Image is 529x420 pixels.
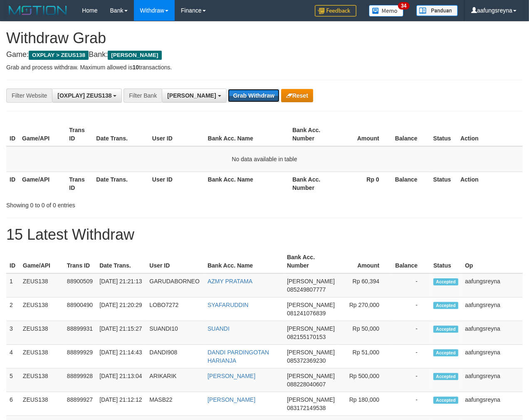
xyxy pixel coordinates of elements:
[287,334,326,340] span: Copy 082155170153 to clipboard
[20,297,64,321] td: ZEUS138
[392,321,430,345] td: -
[6,4,69,17] img: MOTION_logo.png
[19,172,66,195] th: Game/API
[338,273,392,297] td: Rp 60,394
[287,349,335,356] span: [PERSON_NAME]
[228,89,279,102] button: Grab Withdraw
[430,123,457,146] th: Status
[462,368,523,392] td: aafungsreyna
[208,396,255,403] a: [PERSON_NAME]
[132,64,139,71] strong: 10
[462,297,523,321] td: aafungsreyna
[430,172,457,195] th: Status
[287,381,326,388] span: Copy 088228040607 to clipboard
[20,345,64,368] td: ZEUS138
[20,368,64,392] td: ZEUS138
[96,250,146,273] th: Date Trans.
[96,345,146,368] td: [DATE] 21:14:43
[392,297,430,321] td: -
[208,325,230,332] a: SUANDI
[433,278,458,285] span: Accepted
[96,368,146,392] td: [DATE] 21:13:04
[20,392,64,416] td: ZEUS138
[338,345,392,368] td: Rp 51,000
[20,321,64,345] td: ZEUS138
[392,172,430,195] th: Balance
[208,302,249,308] a: SYAFARUDDIN
[96,321,146,345] td: [DATE] 21:15:27
[64,273,96,297] td: 88900509
[392,345,430,368] td: -
[6,123,19,146] th: ID
[6,273,20,297] td: 1
[6,392,20,416] td: 6
[336,123,391,146] th: Amount
[457,172,523,195] th: Action
[64,297,96,321] td: 88900490
[281,89,313,102] button: Reset
[208,373,255,379] a: [PERSON_NAME]
[433,397,458,404] span: Accepted
[338,297,392,321] td: Rp 270,000
[6,226,523,243] h1: 15 Latest Withdraw
[433,349,458,356] span: Accepted
[149,172,205,195] th: User ID
[392,250,430,273] th: Balance
[338,368,392,392] td: Rp 500,000
[462,273,523,297] td: aafungsreyna
[6,368,20,392] td: 5
[146,368,204,392] td: ARIKARIK
[457,123,523,146] th: Action
[433,302,458,309] span: Accepted
[146,250,204,273] th: User ID
[338,321,392,345] td: Rp 50,000
[205,123,289,146] th: Bank Acc. Name
[315,5,356,17] img: Feedback.jpg
[205,172,289,195] th: Bank Acc. Name
[146,321,204,345] td: SUANDI10
[93,172,149,195] th: Date Trans.
[149,123,205,146] th: User ID
[6,51,523,59] h4: Game: Bank:
[64,321,96,345] td: 88899931
[6,250,20,273] th: ID
[6,321,20,345] td: 3
[96,273,146,297] td: [DATE] 21:21:13
[369,5,404,17] img: Button%20Memo.svg
[167,92,216,99] span: [PERSON_NAME]
[52,88,122,103] button: [OXPLAY] ZEUS138
[287,396,335,403] span: [PERSON_NAME]
[64,345,96,368] td: 88899929
[146,345,204,368] td: DANDI908
[20,250,64,273] th: Game/API
[287,373,335,379] span: [PERSON_NAME]
[433,373,458,380] span: Accepted
[6,172,19,195] th: ID
[398,2,409,10] span: 34
[29,51,89,60] span: OXPLAY > ZEUS138
[462,321,523,345] td: aafungsreyna
[6,88,52,103] div: Filter Website
[392,123,430,146] th: Balance
[392,273,430,297] td: -
[66,123,93,146] th: Trans ID
[93,123,149,146] th: Date Trans.
[287,325,335,332] span: [PERSON_NAME]
[462,250,523,273] th: Op
[64,392,96,416] td: 88899927
[208,349,269,364] a: DANDI PARDINGOTAN HARIANJA
[336,172,391,195] th: Rp 0
[19,123,66,146] th: Game/API
[208,278,252,285] a: AZMY PRATAMA
[64,368,96,392] td: 88899928
[6,146,523,172] td: No data available in table
[287,357,326,364] span: Copy 085372369230 to clipboard
[64,250,96,273] th: Trans ID
[338,392,392,416] td: Rp 180,000
[6,198,214,209] div: Showing 0 to 0 of 0 entries
[146,273,204,297] td: GARUDABORNEO
[284,250,338,273] th: Bank Acc. Number
[66,172,93,195] th: Trans ID
[6,30,523,47] h1: Withdraw Grab
[430,250,462,273] th: Status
